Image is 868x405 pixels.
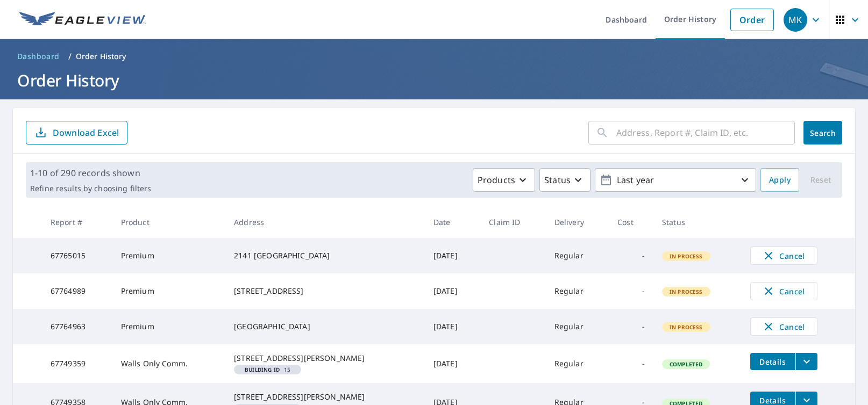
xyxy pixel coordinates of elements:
span: 15 [238,367,297,372]
td: Regular [546,238,609,273]
div: 2141 [GEOGRAPHIC_DATA] [234,250,416,261]
button: Download Excel [26,121,127,144]
div: [STREET_ADDRESS] [234,286,416,296]
td: [DATE] [425,344,481,383]
th: Product [112,206,226,238]
p: Order History [76,51,126,62]
th: Cost [609,206,653,238]
li: / [68,50,72,63]
th: Report # [42,206,112,238]
p: 1-10 of 290 records shown [30,167,151,179]
button: Apply [760,168,799,192]
span: Cancel [762,285,806,298]
td: Regular [546,344,609,383]
span: Completed [663,360,709,368]
button: Products [473,168,535,192]
td: - [609,309,653,344]
td: [DATE] [425,273,481,309]
td: 67765015 [42,238,112,273]
span: Cancel [762,249,806,262]
td: 67749359 [42,344,112,383]
button: Search [803,121,842,144]
div: MK [784,8,807,32]
span: In Process [663,288,709,295]
img: EV Logo [19,12,146,28]
span: In Process [663,252,709,260]
td: - [609,344,653,383]
button: Cancel [750,317,817,336]
span: Apply [769,173,791,187]
nav: breadcrumb [13,48,855,65]
p: Refine results by choosing filters [30,184,151,193]
th: Delivery [546,206,609,238]
th: Date [425,206,481,238]
th: Status [653,206,742,238]
div: [GEOGRAPHIC_DATA] [234,321,416,332]
button: Last year [595,168,756,192]
div: [STREET_ADDRESS][PERSON_NAME] [234,392,416,402]
em: Building ID [245,367,280,372]
td: [DATE] [425,238,481,273]
span: Search [812,128,834,138]
td: Regular [546,273,609,309]
th: Address [225,206,425,238]
td: Regular [546,309,609,344]
td: Premium [112,273,226,309]
td: Premium [112,238,226,273]
p: Status [544,173,571,186]
p: Download Excel [53,127,119,139]
input: Address, Report #, Claim ID, etc. [616,118,795,148]
button: Cancel [750,282,817,300]
th: Claim ID [480,206,545,238]
div: [STREET_ADDRESS][PERSON_NAME] [234,353,416,364]
p: Last year [613,171,738,190]
h1: Order History [13,69,855,91]
button: Cancel [750,247,817,265]
td: Walls Only Comm. [112,344,226,383]
span: In Process [663,323,709,331]
span: Dashboard [17,51,60,62]
span: Details [757,357,789,367]
button: detailsBtn-67749359 [750,353,795,370]
td: [DATE] [425,309,481,344]
p: Products [478,173,515,186]
td: - [609,273,653,309]
a: Dashboard [13,48,64,65]
td: 67764989 [42,273,112,309]
button: Status [539,168,590,192]
span: Cancel [762,320,806,333]
td: 67764963 [42,309,112,344]
td: Premium [112,309,226,344]
button: filesDropdownBtn-67749359 [795,353,817,370]
a: Order [730,9,774,31]
td: - [609,238,653,273]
